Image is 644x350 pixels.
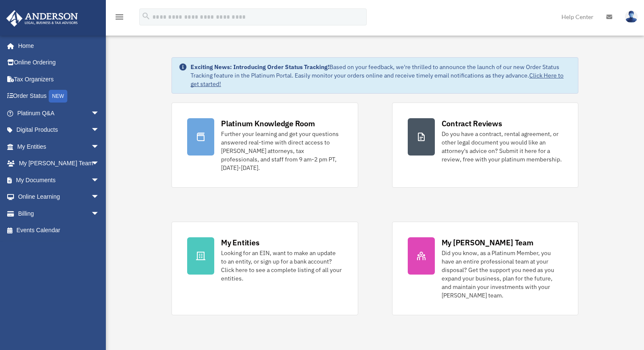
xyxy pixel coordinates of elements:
[625,11,638,23] img: User Pic
[114,12,124,22] i: menu
[442,130,563,164] div: Do you have a contract, rental agreement, or other legal document you would like an attorney's ad...
[91,189,108,206] span: arrow_drop_down
[442,237,533,248] div: My [PERSON_NAME] Team
[191,72,564,88] a: Click Here to get started!
[221,237,259,248] div: My Entities
[6,155,112,172] a: My [PERSON_NAME] Teamarrow_drop_down
[6,122,112,139] a: Digital Productsarrow_drop_down
[91,205,108,222] span: arrow_drop_down
[6,138,112,155] a: My Entitiesarrow_drop_down
[171,103,358,188] a: Platinum Knowledge Room Further your learning and get your questions answered real-time with dire...
[442,118,502,129] div: Contract Reviews
[191,63,329,71] strong: Exciting News: Introducing Order Status Tracking!
[6,189,112,206] a: Online Learningarrow_drop_down
[91,122,108,139] span: arrow_drop_down
[191,63,571,88] div: Based on your feedback, we're thrilled to announce the launch of our new Order Status Tracking fe...
[6,222,112,239] a: Events Calendar
[6,54,112,71] a: Online Ordering
[221,130,342,172] div: Further your learning and get your questions answered real-time with direct access to [PERSON_NAM...
[91,155,108,172] span: arrow_drop_down
[392,222,578,315] a: My [PERSON_NAME] Team Did you know, as a Platinum Member, you have an entire professional team at...
[221,118,315,129] div: Platinum Knowledge Room
[114,15,124,22] a: menu
[91,105,108,122] span: arrow_drop_down
[91,138,108,156] span: arrow_drop_down
[221,249,342,283] div: Looking for an EIN, want to make an update to an entity, or sign up for a bank account? Click her...
[141,11,151,21] i: search
[6,37,108,54] a: Home
[4,10,80,27] img: Anderson Advisors Platinum Portal
[442,249,563,300] div: Did you know, as a Platinum Member, you have an entire professional team at your disposal? Get th...
[91,172,108,189] span: arrow_drop_down
[6,205,112,222] a: Billingarrow_drop_down
[392,103,578,188] a: Contract Reviews Do you have a contract, rental agreement, or other legal document you would like...
[6,71,112,88] a: Tax Organizers
[6,105,112,122] a: Platinum Q&Aarrow_drop_down
[171,222,358,315] a: My Entities Looking for an EIN, want to make an update to an entity, or sign up for a bank accoun...
[49,90,67,103] div: NEW
[6,172,112,189] a: My Documentsarrow_drop_down
[6,88,112,105] a: Order StatusNEW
